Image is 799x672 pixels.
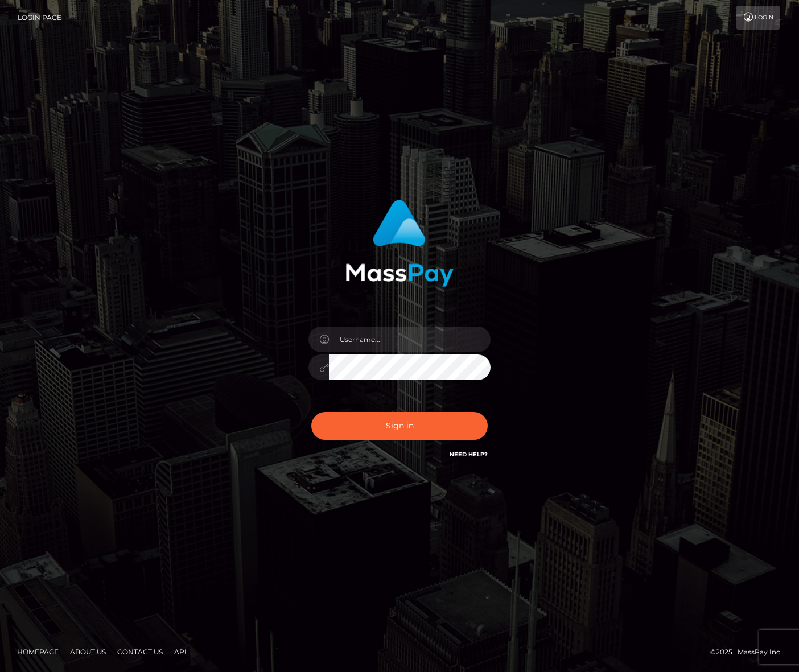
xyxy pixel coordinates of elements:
[18,6,61,30] a: Login Page
[329,327,491,352] input: Username...
[113,643,167,661] a: Contact Us
[170,643,191,661] a: API
[345,200,454,287] img: MassPay Login
[311,412,488,440] button: Sign in
[450,451,488,458] a: Need Help?
[13,643,63,661] a: Homepage
[736,6,780,30] a: Login
[65,643,110,661] a: About Us
[710,646,790,658] div: © 2025 , MassPay Inc.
